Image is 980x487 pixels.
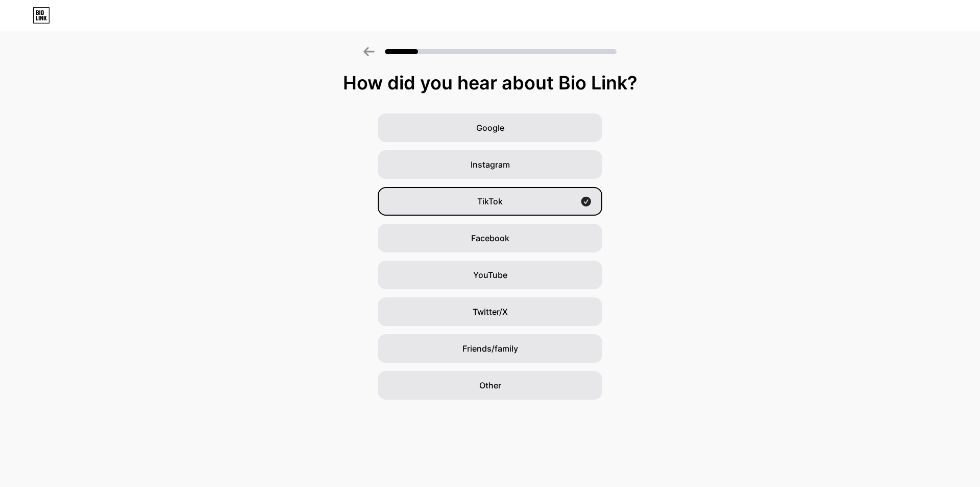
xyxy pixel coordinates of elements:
[473,306,508,318] span: Twitter/X
[473,269,507,281] span: YouTube
[477,195,503,207] span: TikTok
[479,379,501,391] span: Other
[471,158,510,171] span: Instagram
[5,73,975,93] div: How did you hear about Bio Link?
[476,122,504,134] span: Google
[462,342,518,355] span: Friends/family
[471,232,509,244] span: Facebook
